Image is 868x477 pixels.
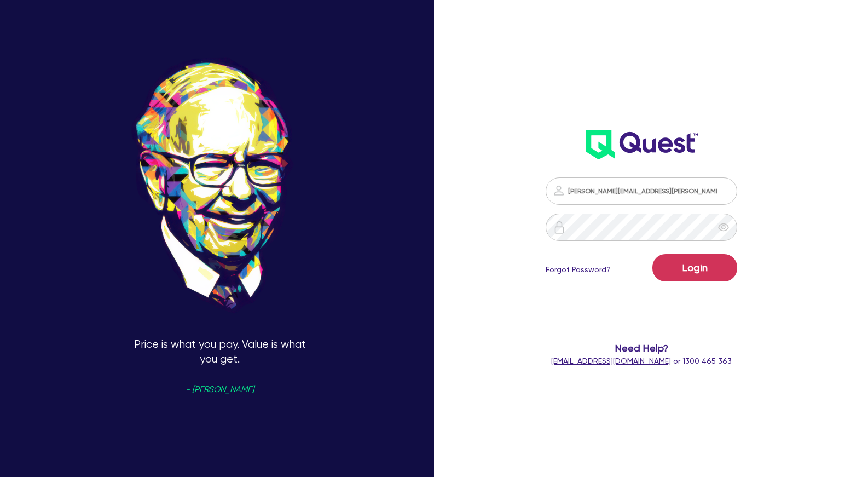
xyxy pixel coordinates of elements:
input: Email address [546,177,737,205]
span: Need Help? [528,341,755,355]
button: Login [652,254,737,281]
span: - [PERSON_NAME] [186,386,254,394]
img: wH2k97JdezQIQAAAABJRU5ErkJggg== [586,130,698,159]
span: or 1300 465 363 [551,357,732,365]
span: eye [718,222,729,233]
img: icon-password [553,221,566,234]
a: [EMAIL_ADDRESS][DOMAIN_NAME] [551,357,671,365]
img: icon-password [552,184,565,197]
a: Forgot Password? [546,264,611,275]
